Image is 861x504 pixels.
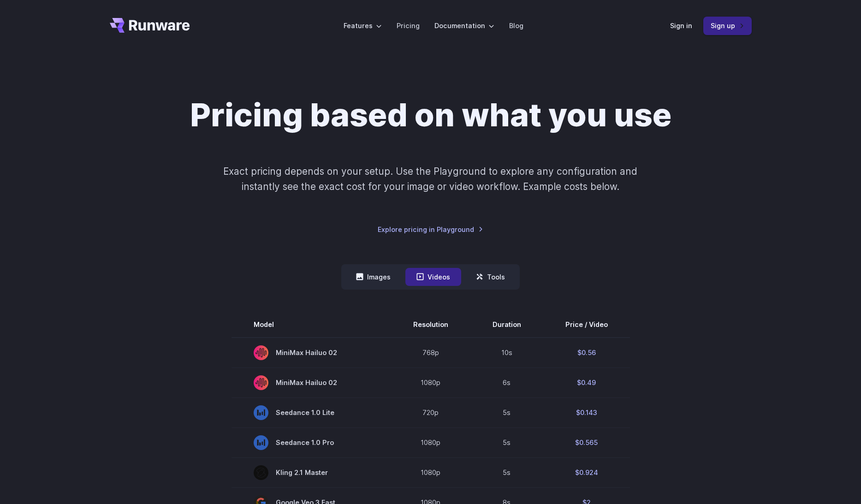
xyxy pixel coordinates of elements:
[391,427,470,457] td: 1080p
[254,345,369,360] span: MiniMax Hailuo 02
[465,268,516,286] button: Tools
[254,405,369,420] span: Seedance 1.0 Lite
[344,20,382,31] label: Features
[254,375,369,390] span: MiniMax Hailuo 02
[703,17,752,35] a: Sign up
[470,368,543,397] td: 6s
[543,368,630,397] td: $0.49
[391,312,470,338] th: Resolution
[543,397,630,427] td: $0.143
[378,224,483,235] a: Explore pricing in Playground
[391,368,470,397] td: 1080p
[190,96,671,134] h1: Pricing based on what you use
[543,457,630,487] td: $0.924
[470,312,543,338] th: Duration
[254,465,369,480] span: Kling 2.1 Master
[405,268,461,286] button: Videos
[345,268,402,286] button: Images
[509,20,523,31] a: Blog
[391,338,470,368] td: 768p
[254,435,369,450] span: Seedance 1.0 Pro
[670,20,692,31] a: Sign in
[391,397,470,427] td: 720p
[397,20,420,31] a: Pricing
[206,164,655,195] p: Exact pricing depends on your setup. Use the Playground to explore any configuration and instantl...
[470,338,543,368] td: 10s
[232,312,391,338] th: Model
[470,427,543,457] td: 5s
[470,457,543,487] td: 5s
[543,312,630,338] th: Price / Video
[470,397,543,427] td: 5s
[110,18,190,33] a: Go to /
[391,457,470,487] td: 1080p
[543,427,630,457] td: $0.565
[434,20,494,31] label: Documentation
[543,338,630,368] td: $0.56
